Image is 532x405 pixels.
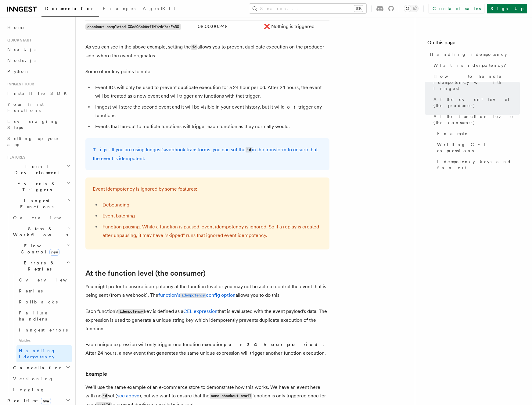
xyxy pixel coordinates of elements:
span: Errors & Retries [11,260,66,272]
a: Rollbacks [16,296,72,307]
div: Inngest Functions [5,212,72,395]
span: Local Development [5,163,66,176]
button: Errors & Retries [11,257,72,274]
em: not [282,104,298,110]
code: id [246,147,252,152]
a: Python [5,66,72,77]
strong: Tip [93,147,109,152]
button: Steps & Workflows [11,223,72,240]
span: Rollbacks [19,299,58,304]
div: Errors & Retries [11,274,72,362]
span: How to handle idempotency with Inngest [433,73,520,91]
a: see above [117,393,139,399]
a: At the function level (the consumer) [85,269,206,278]
code: id [102,393,108,399]
a: Documentation [41,2,99,17]
button: Events & Triggers [5,178,72,195]
span: Examples [103,6,135,11]
td: 08:00:00.248 [195,20,261,33]
code: idempotency [180,293,206,298]
span: Handling idempotency [19,348,56,359]
span: Next.js [7,47,36,52]
p: Each unique expression will only trigger one function execution . After 24 hours, a new event tha... [85,340,329,357]
span: Documentation [45,6,95,11]
span: Inngest tour [5,82,34,87]
a: Your first Functions [5,99,72,116]
p: Event idempotency is ignored by some features: [93,185,322,193]
span: Example [437,131,468,137]
span: Quick start [5,38,31,43]
span: Python [7,69,30,74]
span: new [49,249,59,256]
a: Example [85,370,107,378]
span: At the function level (the consumer) [433,113,520,126]
a: Logging [11,384,72,395]
a: function'sidempotencyconfig option [158,292,235,298]
span: Cancellation [11,365,63,371]
li: Debouncing [101,201,322,209]
button: Search...⌘K [249,4,366,13]
span: Home [7,24,24,30]
a: How to handle idempotency with Inngest [431,71,520,94]
span: Steps & Workflows [11,226,68,238]
a: Idempotency keys and fan-out [435,156,520,173]
a: Contact sales [429,4,484,13]
span: Your first Functions [7,102,44,113]
span: Overview [13,215,76,220]
a: Setting up your app [5,133,72,150]
a: Node.js [5,55,72,66]
p: Each function's key is defined as a that is evaluated with the event payload's data. The expressi... [85,307,329,333]
a: Examples [99,2,139,16]
a: Overview [11,212,72,223]
span: Writing CEL expressions [437,142,520,154]
p: Some other key points to note: [85,67,329,76]
kbd: ⌘K [354,5,363,12]
a: Leveraging Steps [5,116,72,133]
a: At the function level (the consumer) [431,111,520,128]
span: Install the SDK [7,91,70,96]
a: Overview [16,274,72,285]
a: What is idempotency? [431,60,520,71]
button: Inngest Functions [5,195,72,212]
button: Cancellation [11,362,72,373]
a: Install the SDK [5,88,72,99]
a: Example [435,128,520,139]
button: Local Development [5,161,72,178]
li: Inngest will store the second event and it will be visible in your event history, but it will tri... [93,103,329,120]
a: Handling idempotency [16,345,72,362]
a: Sign Up [487,4,527,13]
span: Inngest Functions [5,198,66,210]
span: Inngest errors [19,328,68,332]
a: Inngest errors [16,324,72,335]
span: Leveraging Steps [7,119,59,130]
span: Logging [13,387,45,392]
span: Overview [19,278,82,282]
li: Function pausing. While a function is paused, event idempotency is ignored. So if a replay is cre... [101,223,322,240]
button: Toggle dark mode [404,5,419,12]
span: Events & Triggers [5,181,66,193]
p: As you can see in the above example, setting the allows you to prevent duplicate execution on the... [85,43,329,60]
li: Event batching [101,212,322,220]
p: - If you are using Inngest's , you can set the in the transform to ensure that the event is idemp... [93,145,322,163]
strong: per 24 hour period [224,342,323,347]
li: Event IDs will only be used to prevent duplicate execution for a 24 hour period. After 24 hours, ... [93,83,329,100]
a: Handling idempotency [427,49,520,60]
a: Versioning [11,373,72,384]
span: Features [5,155,25,160]
span: Guides [16,335,72,345]
code: id [191,45,197,50]
a: Writing CEL expressions [435,139,520,156]
p: You might prefer to ensure idempotency at the function level or you may not be able to control th... [85,282,329,300]
a: webhook transforms [165,147,210,152]
span: Node.js [7,58,36,63]
span: Setting up your app [7,136,60,147]
td: ❌ Nothing is triggered [261,20,329,33]
code: idempotency [118,309,144,314]
span: Retries [19,289,43,293]
h4: On this page [427,39,520,49]
span: Versioning [13,376,53,381]
a: AgentKit [139,2,179,16]
a: Next.js [5,44,72,55]
span: Realtime [5,398,51,404]
span: Handling idempotency [430,51,507,57]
